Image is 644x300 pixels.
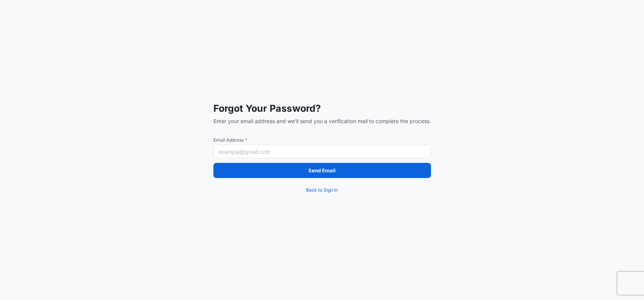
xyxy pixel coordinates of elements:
p: Send Email [308,167,336,174]
input: example@gmail.com [213,145,431,158]
span: Forgot Your Password? [213,102,431,114]
span: Back to Sign In [306,186,338,194]
span: Email Address [213,137,431,143]
button: Send Email [213,163,431,178]
span: Enter your email address and we'll send you a verification mail to complete the process. [213,117,431,125]
a: Back to Sign In [213,183,431,198]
